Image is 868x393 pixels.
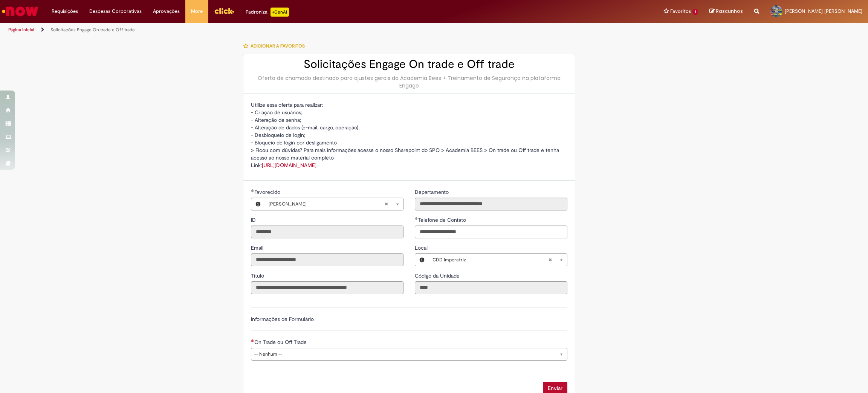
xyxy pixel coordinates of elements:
a: Solicitações Engage On trade e Off trade [50,27,135,33]
p: Utilize essa oferta para realizar: - Criação de usuários; - Alteração de senha; - Alteração de da... [251,101,567,169]
span: Somente leitura - Código da Unidade [415,272,461,279]
label: Somente leitura - Título [251,272,266,279]
span: CDD Imperatriz [432,254,548,266]
label: Informações de Formulário [251,316,314,322]
a: [PERSON_NAME]Limpar campo Favorecido [265,198,403,210]
span: -- Nenhum -- [254,348,552,360]
span: Somente leitura - Departamento [415,189,450,195]
span: Aprovações [153,8,180,15]
img: click_logo_yellow_360x200.png [214,5,234,17]
span: Obrigatório Preenchido [251,189,254,192]
span: [PERSON_NAME] [269,198,384,210]
div: Oferta de chamado destinado para ajustes gerais da Academia Bees + Treinamento de Segurança na pl... [251,74,567,89]
div: Padroniza [246,8,289,17]
h2: Solicitações Engage On trade e Off trade [251,58,567,71]
input: Departamento [415,198,567,210]
span: Rascunhos [716,8,743,15]
p: +GenAi [270,8,289,17]
button: Favorecido, Visualizar este registro Caio Anderson de Oliveira Nava [251,198,265,210]
input: Telefone de Contato [415,226,567,238]
label: Somente leitura - Código da Unidade [415,272,461,279]
span: Requisições [52,8,78,15]
span: More [191,8,203,15]
label: Somente leitura - Email [251,244,265,252]
span: Necessários [251,339,254,342]
span: Necessários - Favorecido [254,189,282,195]
span: Despesas Corporativas [89,8,142,15]
span: Somente leitura - Título [251,272,266,279]
span: Favoritos [670,8,691,15]
a: Página inicial [8,27,34,33]
span: 1 [692,9,698,15]
input: Email [251,253,403,266]
img: ServiceNow [1,4,40,19]
input: Código da Unidade [415,281,567,294]
input: ID [251,226,403,238]
span: Telefone de Contato [418,216,468,223]
button: Local, Visualizar este registro CDD Imperatriz [415,254,429,266]
span: Somente leitura - ID [251,216,257,223]
span: Obrigatório Preenchido [415,217,418,220]
span: [PERSON_NAME] [PERSON_NAME] [785,8,862,14]
abbr: Limpar campo Local [544,254,556,266]
input: Título [251,281,403,294]
span: On Trade ou Off Trade [254,339,308,345]
button: Adicionar a Favoritos [243,38,309,54]
label: Somente leitura - ID [251,216,257,224]
label: Somente leitura - Departamento [415,188,450,196]
span: Adicionar a Favoritos [251,43,305,49]
span: Local [415,244,429,251]
abbr: Limpar campo Favorecido [381,198,392,210]
a: Rascunhos [709,8,743,15]
ul: Trilhas de página [6,23,573,37]
a: CDD ImperatrizLimpar campo Local [429,254,567,266]
a: [URL][DOMAIN_NAME] [262,162,316,169]
span: Somente leitura - Email [251,244,265,251]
